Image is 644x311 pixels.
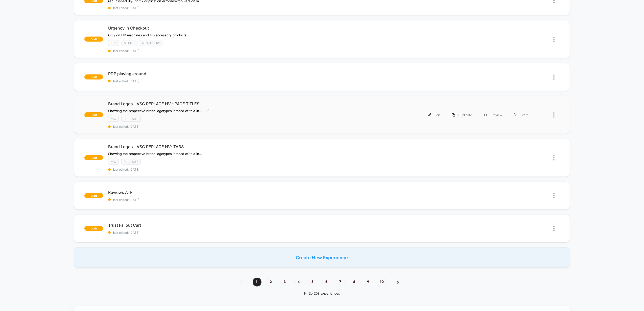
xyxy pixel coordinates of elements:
span: last edited: [DATE] [108,49,322,53]
span: PDP playing around [108,71,322,76]
span: 3 [280,278,289,287]
span: draft [84,74,103,80]
span: Showing the respective brand logotypes instead of text in tabs [108,152,202,156]
div: Edit [422,109,446,121]
span: draft [84,37,103,42]
span: NAV [108,159,119,165]
span: Showing the respective brand logotypes instead of text in tabs [108,109,202,113]
img: menu [428,113,431,117]
span: Only on HD machines and HD accessory products [108,33,186,37]
span: Brand Logos - VSG REPLACE HV - PAGE TITLES [108,101,322,106]
span: Full site [121,116,141,122]
img: close [553,112,555,118]
span: last edited: [DATE] [108,125,322,128]
span: PDP [108,40,119,46]
span: Trust Fallout Cart [108,223,322,228]
span: 9 [364,278,373,287]
div: Duplicate [446,109,478,121]
span: NAV [108,116,119,122]
span: last edited: [DATE] [108,198,322,202]
span: 1 [253,278,261,287]
span: last edited: [DATE] [108,6,322,10]
span: Urgency in Checkout [108,25,322,31]
div: 1 - 12 of 209 experiences [235,292,409,296]
img: close [553,74,555,80]
span: last edited: [DATE] [108,231,322,235]
span: draft [84,112,103,117]
span: draft [84,155,103,160]
span: Mobile [122,40,137,46]
span: Full site [121,159,141,165]
span: last edited: [DATE] [108,79,322,83]
span: 8 [350,278,359,287]
span: draft [84,226,103,231]
div: Start [508,109,534,121]
img: menu [514,113,517,117]
span: 10 [378,278,387,287]
img: pagination forward [397,280,399,284]
img: close [553,155,555,161]
img: close [553,37,555,42]
span: draft [84,193,103,198]
span: 4 [294,278,303,287]
span: 6 [322,278,331,287]
div: Create New Experience [74,247,570,268]
img: menu [452,113,455,117]
img: close [553,226,555,231]
span: last edited: [DATE] [108,168,322,171]
img: close [553,193,555,198]
span: 2 [267,278,275,287]
span: Brand Logos - VSG REPLACE HV- TABS [108,144,322,149]
span: Reviews ATF [108,190,322,195]
span: 7 [336,278,345,287]
div: Preview [478,109,508,121]
span: New Users [140,40,162,46]
span: 5 [308,278,317,287]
